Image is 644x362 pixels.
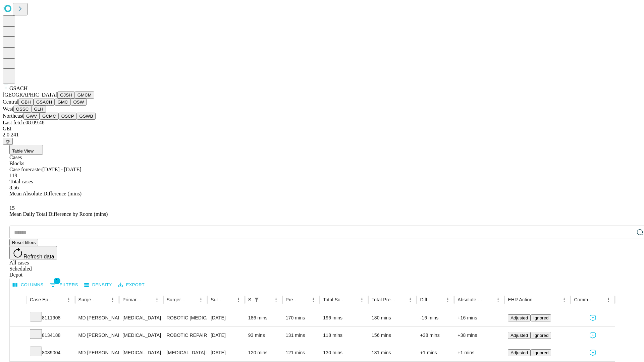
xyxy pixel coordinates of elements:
[13,347,23,359] button: Expand
[443,295,452,304] button: Menu
[108,295,117,304] button: Menu
[3,106,13,112] span: West
[252,295,261,304] button: Show filters
[224,295,234,304] button: Sort
[48,280,80,290] button: Show filters
[248,327,279,344] div: 93 mins
[9,145,43,155] button: Table View
[31,106,46,113] button: GLH
[372,327,414,344] div: 156 mins
[533,350,548,355] span: Ignored
[13,312,23,324] button: Expand
[196,295,206,304] button: Menu
[211,297,224,302] div: Surgery Date
[116,280,146,290] button: Export
[484,295,493,304] button: Sort
[12,240,36,245] span: Reset filters
[9,205,15,211] span: 15
[12,148,34,154] span: Table View
[286,309,317,326] div: 170 mins
[30,344,72,361] div: 8039004
[23,254,54,259] span: Refresh data
[372,344,414,361] div: 131 mins
[323,344,365,361] div: 130 mins
[18,99,34,106] button: GBH
[511,315,528,320] span: Adjusted
[508,332,531,339] button: Adjusted
[323,297,347,302] div: Total Scheduled Duration
[508,349,531,356] button: Adjusted
[309,295,318,304] button: Menu
[458,297,483,302] div: Absolute Difference
[396,295,406,304] button: Sort
[574,297,593,302] div: Comments
[533,333,548,338] span: Ignored
[286,344,317,361] div: 121 mins
[30,309,72,326] div: 8111908
[420,327,451,344] div: +38 mins
[9,173,17,178] span: 119
[30,327,72,344] div: 8134188
[54,278,60,284] span: 1
[5,139,10,144] span: @
[299,295,309,304] button: Sort
[9,167,42,172] span: Case forecaster
[420,309,451,326] div: -16 mins
[78,297,98,302] div: Surgeon Name
[187,295,196,304] button: Sort
[458,327,501,344] div: +38 mins
[77,113,96,120] button: GSWB
[9,85,28,91] span: GSACH
[458,309,501,326] div: +16 mins
[508,314,531,321] button: Adjusted
[248,309,279,326] div: 186 mins
[3,132,641,138] div: 2.0.241
[508,297,532,302] div: EHR Action
[3,99,18,105] span: Central
[248,344,279,361] div: 120 mins
[262,295,271,304] button: Sort
[531,332,551,339] button: Ignored
[78,344,116,361] div: MD [PERSON_NAME]
[348,295,357,304] button: Sort
[122,297,142,302] div: Primary Service
[406,295,415,304] button: Menu
[357,295,367,304] button: Menu
[13,330,23,342] button: Expand
[167,309,204,326] div: ROBOTIC [MEDICAL_DATA] REPAIR [MEDICAL_DATA] INITIAL (BILATERAL)
[13,106,32,113] button: OSSC
[71,99,87,106] button: OSW
[167,327,204,344] div: ROBOTIC REPAIR INITIAL [MEDICAL_DATA] REDUCIBLE AGE [DEMOGRAPHIC_DATA] OR MORE
[248,297,251,302] div: Scheduled In Room Duration
[458,344,501,361] div: +1 mins
[3,120,45,125] span: Last fetch: 08:09:48
[372,297,396,302] div: Total Predicted Duration
[9,185,19,190] span: 8.56
[3,138,13,145] button: @
[211,344,241,361] div: [DATE]
[42,167,81,172] span: [DATE] - [DATE]
[252,295,261,304] div: 1 active filter
[372,309,414,326] div: 180 mins
[531,349,551,356] button: Ignored
[604,295,613,304] button: Menu
[75,92,94,99] button: GMCM
[9,246,57,259] button: Refresh data
[78,327,116,344] div: MD [PERSON_NAME]
[3,126,641,132] div: GEI
[152,295,162,304] button: Menu
[122,344,160,361] div: [MEDICAL_DATA]
[559,295,569,304] button: Menu
[55,295,64,304] button: Sort
[3,113,23,119] span: Northeast
[30,297,54,302] div: Case Epic Id
[511,333,528,338] span: Adjusted
[78,309,116,326] div: MD [PERSON_NAME]
[167,344,204,361] div: [MEDICAL_DATA] DIAGNOSTIC
[40,113,59,120] button: GCMC
[3,92,57,98] span: [GEOGRAPHIC_DATA]
[286,297,299,302] div: Predicted In Room Duration
[594,295,604,304] button: Sort
[511,350,528,355] span: Adjusted
[420,344,451,361] div: +1 mins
